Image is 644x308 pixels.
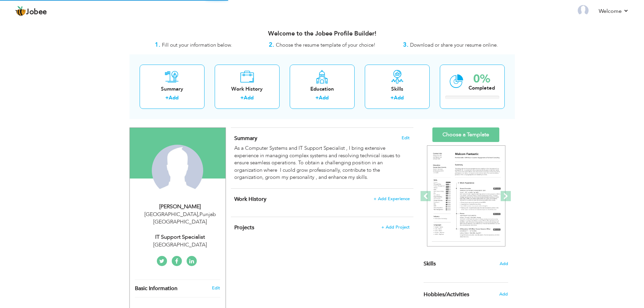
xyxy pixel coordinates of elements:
label: + [390,94,394,101]
label: + [315,94,319,101]
a: Choose a Template [432,127,499,142]
label: + [165,94,169,101]
div: Completed [469,85,495,92]
span: + Add Project [381,225,410,230]
div: Summary [145,86,199,93]
span: Work History [234,195,266,203]
a: Add [244,94,254,101]
div: Education [295,86,349,93]
span: + Add Experience [374,196,410,201]
span: Skills [424,260,436,267]
div: IT Support Specialist [135,233,225,241]
label: + [240,94,244,101]
div: [GEOGRAPHIC_DATA] [135,241,225,249]
span: Basic Information [135,286,177,292]
span: Download or share your resume online. [410,42,498,48]
span: Choose the resume template of your choice! [276,42,376,48]
span: Jobee [26,8,47,16]
div: [GEOGRAPHIC_DATA] Punjab [GEOGRAPHIC_DATA] [135,211,225,226]
strong: 1. [155,41,160,49]
a: Add [169,94,178,101]
div: Skills [370,86,424,93]
h4: This helps to show the companies you have worked for. [234,196,409,203]
h4: This helps to highlight the project, tools and skills you have worked on. [234,224,409,231]
a: Add [394,94,404,101]
img: Profile Img [578,5,589,16]
span: Fill out your information below. [162,42,232,48]
img: Basharat Hussain [152,145,203,196]
strong: 2. [269,41,274,49]
a: Edit [212,285,220,291]
span: Summary [234,135,257,142]
div: Share some of your professional and personal interests. [419,283,513,306]
div: As a Computer Systems and IT Support Specialist , I bring extensive experience in managing comple... [234,145,409,181]
span: , [198,211,199,218]
span: Add [499,291,508,297]
span: Add [500,261,508,267]
strong: 3. [403,41,408,49]
a: Add [319,94,329,101]
span: Hobbies/Activities [424,292,469,298]
div: Work History [220,86,274,93]
div: [PERSON_NAME] [135,203,225,211]
a: Welcome [599,7,629,15]
img: jobee.io [15,6,26,17]
div: 0% [469,73,495,85]
h3: Welcome to the Jobee Profile Builder! [129,30,515,37]
h4: Adding a summary is a quick and easy way to highlight your experience and interests. [234,135,409,142]
span: Edit [402,136,410,140]
a: Jobee [15,6,47,17]
span: Projects [234,224,254,231]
